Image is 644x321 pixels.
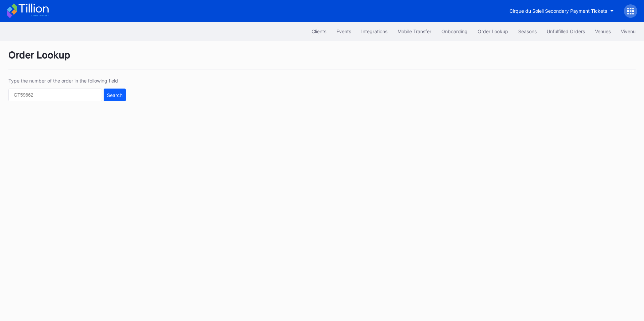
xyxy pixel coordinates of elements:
input: GT59662 [8,89,102,101]
div: Type the number of the order in the following field [8,78,126,84]
button: Integrations [356,25,392,38]
div: Cirque du Soleil Secondary Payment Tickets [509,8,607,14]
div: Seasons [518,29,537,34]
div: Vivenu [621,29,636,34]
button: Order Lookup [473,25,513,38]
button: Venues [590,25,616,38]
div: Clients [312,29,326,34]
div: Order Lookup [8,49,636,69]
div: Search [107,92,122,98]
button: Onboarding [436,25,473,38]
button: Clients [307,25,331,38]
div: Onboarding [441,29,468,34]
div: Integrations [361,29,387,34]
button: Seasons [513,25,542,38]
button: Mobile Transfer [392,25,436,38]
div: Unfulfilled Orders [547,29,585,34]
div: Mobile Transfer [397,29,431,34]
div: Order Lookup [478,29,508,34]
button: Events [331,25,356,38]
button: Unfulfilled Orders [542,25,590,38]
button: Vivenu [616,25,641,38]
button: Cirque du Soleil Secondary Payment Tickets [504,5,619,17]
div: Events [336,29,351,34]
button: Search [104,89,126,101]
div: Venues [595,29,611,34]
